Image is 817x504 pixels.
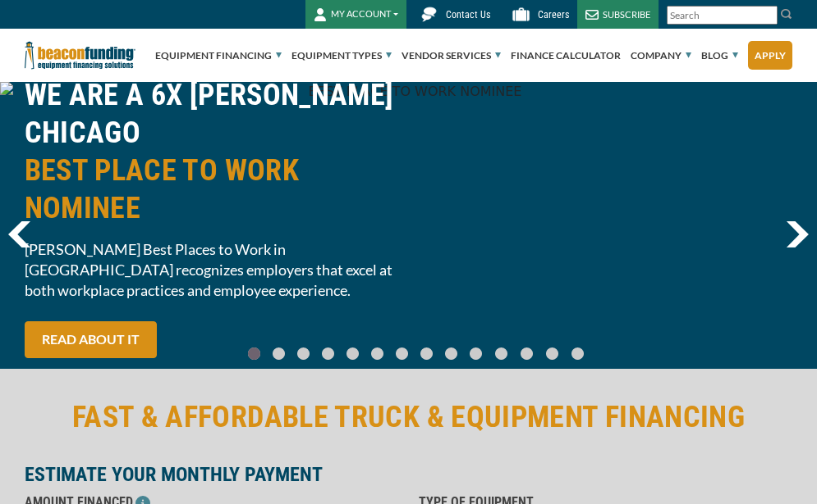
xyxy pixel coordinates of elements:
[269,347,289,361] a: Go To Slide 1
[538,9,569,20] span: Careers
[748,41,792,70] a: Apply
[442,347,461,361] a: Go To Slide 8
[25,76,399,227] h2: WE ARE A 6X [PERSON_NAME] CHICAGO
[511,30,621,82] a: Finance Calculator
[368,347,388,361] a: Go To Slide 5
[25,398,793,436] h2: FAST & AFFORDABLE TRUCK & EQUIPMENT FINANCING
[667,6,778,25] input: Search
[780,7,793,20] img: Search
[392,347,412,361] a: Go To Slide 6
[417,347,437,361] a: Go To Slide 7
[291,30,392,82] a: Equipment Types
[25,321,157,358] a: READ ABOUT IT
[760,9,773,22] a: Clear search text
[542,347,562,361] a: Go To Slide 12
[8,221,30,247] a: previous
[319,347,338,361] a: Go To Slide 3
[155,30,282,82] a: Equipment Financing
[8,221,30,247] img: Left Navigator
[786,221,809,247] a: next
[701,30,738,82] a: Blog
[516,347,537,361] a: Go To Slide 11
[25,29,136,82] img: Beacon Funding Corporation logo
[567,347,588,361] a: Go To Slide 13
[25,239,399,301] span: [PERSON_NAME] Best Places to Work in [GEOGRAPHIC_DATA] recognizes employers that excel at both wo...
[343,347,363,361] a: Go To Slide 4
[25,465,793,484] p: ESTIMATE YOUR MONTHLY PAYMENT
[631,30,691,82] a: Company
[25,152,399,227] span: BEST PLACE TO WORK NOMINEE
[466,347,486,361] a: Go To Slide 9
[446,9,490,20] span: Contact Us
[245,347,264,361] a: Go To Slide 0
[491,347,512,361] a: Go To Slide 10
[786,221,809,247] img: Right Navigator
[294,347,314,361] a: Go To Slide 2
[402,30,501,82] a: Vendor Services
